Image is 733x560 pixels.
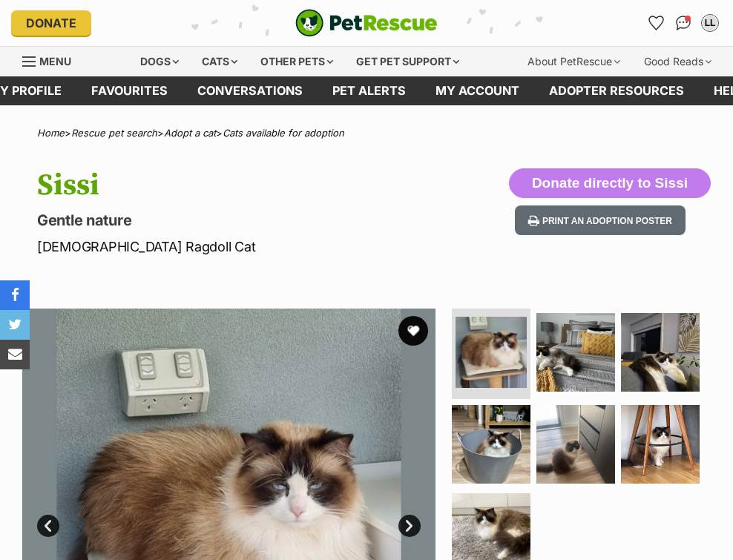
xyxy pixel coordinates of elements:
a: Donate [11,10,91,36]
a: Rescue pet search [71,127,157,139]
img: Photo of Sissi [536,405,615,484]
a: Favourites [645,11,668,35]
div: About PetRescue [517,47,631,76]
button: Print an adoption poster [515,205,686,236]
div: Other pets [250,47,344,76]
div: Get pet support [346,47,470,76]
img: Photo of Sissi [452,405,530,484]
div: Dogs [130,47,189,76]
img: Photo of Sissi [456,317,527,388]
button: Donate directly to Sissi [509,168,711,198]
div: Good Reads [634,47,722,76]
a: PetRescue [295,9,438,37]
a: Next [398,515,421,537]
button: favourite [398,316,428,346]
div: LL [703,16,717,30]
span: Menu [39,55,71,67]
a: Favourites [76,76,183,105]
a: Cats available for adoption [223,127,344,139]
a: Conversations [671,11,695,35]
img: chat-41dd97257d64d25036548639549fe6c8038ab92f7586957e7f3b1b290dea8141.svg [676,16,691,30]
a: My account [421,76,534,105]
a: Menu [22,47,82,73]
p: Gentle nature [37,210,450,231]
img: Photo of Sissi [536,313,615,392]
p: [DEMOGRAPHIC_DATA] Ragdoll Cat [37,237,450,257]
ul: Account quick links [645,11,722,35]
a: Pet alerts [318,76,421,105]
button: My account [698,11,722,35]
a: Prev [37,515,59,537]
a: Adopt a cat [164,127,216,139]
a: Adopter resources [534,76,699,105]
img: logo-cat-932fe2b9b8326f06289b0f2fb663e598f794de774fb13d1741a6617ecf9a85b4.svg [295,9,438,37]
img: Photo of Sissi [621,405,700,484]
a: conversations [183,76,318,105]
a: Home [37,127,65,139]
h1: Sissi [37,168,450,202]
img: Photo of Sissi [621,313,700,392]
div: Cats [191,47,248,76]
